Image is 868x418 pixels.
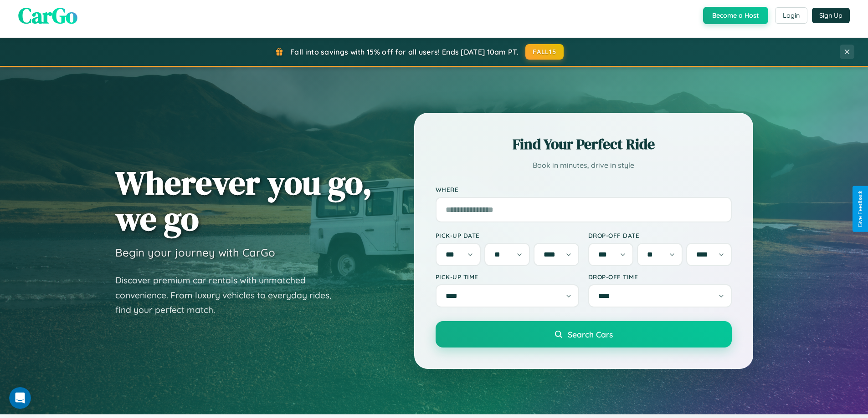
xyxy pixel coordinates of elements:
label: Pick-up Date [436,232,579,239]
p: Discover premium car rentals with unmatched convenience. From luxury vehicles to everyday rides, ... [115,273,343,317]
div: Give Feedback [857,191,863,227]
h2: Find Your Perfect Ride [436,134,732,154]
h3: Begin your journey with CarGo [115,246,275,259]
label: Drop-off Time [588,273,732,281]
label: Where [436,186,732,193]
label: Pick-up Time [436,273,579,281]
h1: Wherever you go, we go [115,165,372,237]
span: Fall into savings with 15% off for all users! Ends [DATE] 10am PT. [290,47,519,56]
span: CarGo [18,0,77,30]
p: Book in minutes, drive in style [436,159,732,172]
iframe: Intercom live chat [9,387,31,409]
label: Drop-off Date [588,232,732,239]
button: Sign Up [812,8,850,23]
button: FALL15 [525,44,564,60]
button: Login [775,7,807,24]
button: Become a Host [703,7,768,24]
button: Search Cars [436,321,732,347]
span: Search Cars [568,329,613,339]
